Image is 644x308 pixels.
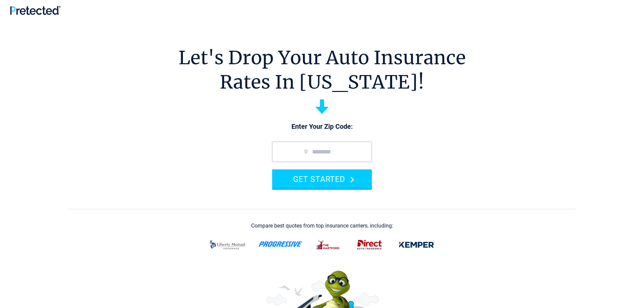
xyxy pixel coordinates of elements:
img: progressive [258,241,304,247]
div: Compare best quotes from top insurance carriers, including: [251,223,393,229]
input: zip code [272,142,372,162]
h1: Let's Drop Your Auto Insurance Rates In [US_STATE]! [178,46,466,94]
img: direct [353,236,386,254]
img: thehartford [312,236,345,254]
button: GET STARTED [272,169,372,189]
img: liberty [206,236,250,254]
p: Enter Your Zip Code: [265,122,379,132]
img: kemper [394,236,439,254]
img: Pretected Logo [10,6,61,15]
